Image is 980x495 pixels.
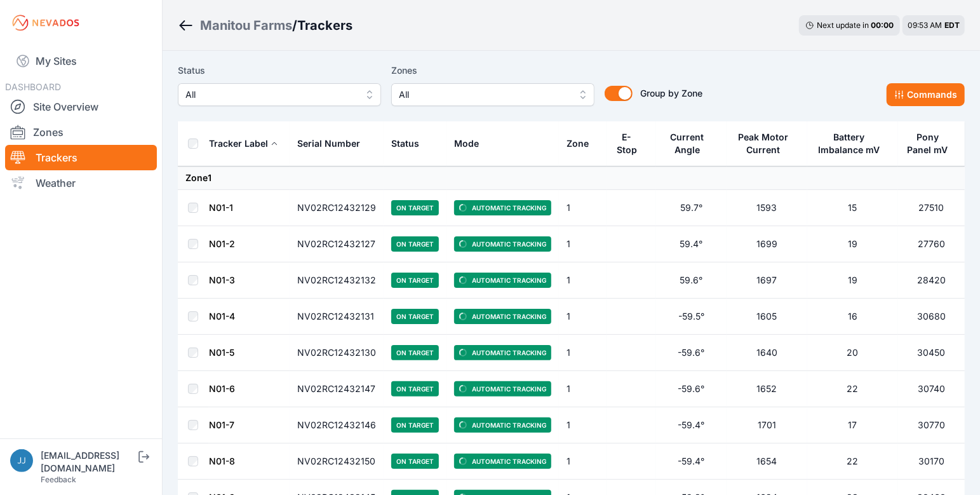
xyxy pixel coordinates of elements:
[290,299,384,335] td: NV02RC12432131
[178,83,381,106] button: All
[5,46,157,76] a: My Sites
[656,299,727,335] td: -59.5°
[656,262,727,299] td: 59.6°
[290,190,384,226] td: NV02RC12432129
[297,137,360,150] div: Serial Number
[898,299,965,335] td: 30680
[559,226,607,262] td: 1
[5,119,157,145] a: Zones
[944,20,960,30] span: EDT
[209,238,235,249] a: N01-2
[734,122,800,165] button: Peak Motor Current
[178,63,381,78] label: Status
[807,335,898,371] td: 20
[41,475,76,484] a: Feedback
[10,449,33,472] img: jjones@prismpower.solar
[391,63,594,78] label: Zones
[807,444,898,480] td: 22
[209,128,278,159] button: Tracker Label
[454,345,551,360] span: Automatic Tracking
[290,335,384,371] td: NV02RC12432130
[391,236,439,252] span: On Target
[297,128,370,159] button: Serial Number
[454,236,551,252] span: Automatic Tracking
[454,381,551,397] span: Automatic Tracking
[727,190,807,226] td: 1593
[898,444,965,480] td: 30170
[391,200,439,215] span: On Target
[727,371,807,407] td: 1652
[559,407,607,444] td: 1
[898,335,965,371] td: 30450
[559,444,607,480] td: 1
[391,309,439,324] span: On Target
[898,262,965,299] td: 28420
[567,128,599,159] button: Zone
[871,20,894,31] div: 00 : 00
[559,190,607,226] td: 1
[178,9,352,42] nav: Breadcrumb
[391,417,439,433] span: On Target
[898,371,965,407] td: 30740
[454,417,551,433] span: Automatic Tracking
[209,419,234,430] a: N01-7
[185,87,356,102] span: All
[41,449,136,475] div: [EMAIL_ADDRESS][DOMAIN_NAME]
[734,131,792,156] div: Peak Motor Current
[297,17,352,34] h3: Trackers
[10,13,81,33] img: Nevados
[454,309,551,324] span: Automatic Tracking
[656,226,727,262] td: 59.4°
[727,407,807,444] td: 1701
[815,131,883,156] div: Battery Imbalance mV
[656,444,727,480] td: -59.4°
[5,94,157,119] a: Site Overview
[391,137,419,150] div: Status
[454,273,551,288] span: Automatic Tracking
[664,131,711,156] div: Current Angle
[898,190,965,226] td: 27510
[664,122,719,165] button: Current Angle
[807,190,898,226] td: 15
[656,371,727,407] td: -59.6°
[656,335,727,371] td: -59.6°
[178,166,965,190] td: Zone 1
[200,17,292,34] div: Manitou Farms
[209,137,268,150] div: Tracker Label
[391,128,429,159] button: Status
[391,273,439,288] span: On Target
[559,335,607,371] td: 1
[209,311,235,322] a: N01-4
[290,226,384,262] td: NV02RC12432127
[290,407,384,444] td: NV02RC12432146
[391,454,439,469] span: On Target
[559,262,607,299] td: 1
[454,200,551,215] span: Automatic Tracking
[559,371,607,407] td: 1
[906,122,957,165] button: Pony Panel mV
[5,145,157,170] a: Trackers
[898,226,965,262] td: 27760
[906,131,950,156] div: Pony Panel mV
[807,262,898,299] td: 19
[209,383,235,394] a: N01-6
[727,299,807,335] td: 1605
[292,17,297,34] span: /
[614,131,640,156] div: E-Stop
[209,202,233,213] a: N01-1
[727,335,807,371] td: 1640
[209,347,234,358] a: N01-5
[656,190,727,226] td: 59.7°
[727,226,807,262] td: 1699
[614,122,648,165] button: E-Stop
[807,226,898,262] td: 19
[290,371,384,407] td: NV02RC12432147
[391,83,594,106] button: All
[817,20,869,30] span: Next update in
[640,88,702,98] span: Group by Zone
[290,444,384,480] td: NV02RC12432150
[559,299,607,335] td: 1
[5,81,61,92] span: DASHBOARD
[391,345,439,360] span: On Target
[898,407,965,444] td: 30770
